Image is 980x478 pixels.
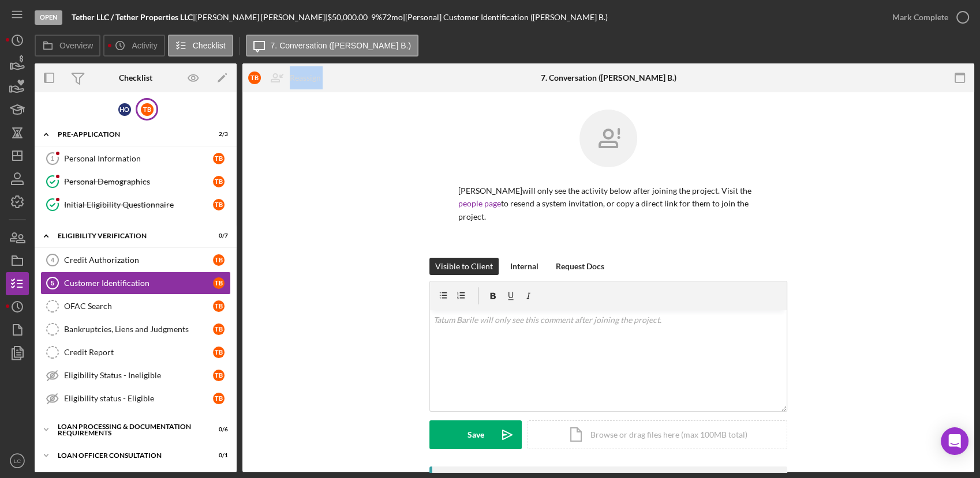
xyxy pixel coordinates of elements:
[6,449,29,472] button: LC
[892,6,948,29] div: Mark Complete
[213,393,225,404] div: T B
[40,249,231,272] a: 4Credit AuthorizationTB
[51,155,54,162] tspan: 1
[510,258,538,275] div: Internal
[51,280,54,287] tspan: 5
[246,35,419,57] button: 7. Conversation ([PERSON_NAME] B.)
[58,452,199,459] div: Loan Officer Consultation
[467,420,484,449] div: Save
[64,177,213,186] div: Personal Demographics
[132,41,157,50] label: Activity
[550,258,610,275] button: Request Docs
[504,258,544,275] button: Internal
[541,73,676,82] div: 7. Conversation ([PERSON_NAME] B.)
[40,364,231,387] a: Eligibility Status - IneligibleTB
[64,348,213,357] div: Credit Report
[207,131,228,138] div: 2 / 3
[64,200,213,209] div: Initial Eligibility Questionnaire
[213,323,225,335] div: T B
[213,254,225,266] div: T B
[72,13,195,22] div: |
[213,153,225,164] div: T B
[40,272,231,295] a: 5Customer IdentificationTB
[72,12,193,22] b: Tether LLC / Tether Properties LLC
[59,41,93,50] label: Overview
[40,193,231,216] a: Initial Eligibility QuestionnaireTB
[213,199,225,210] div: T B
[213,370,225,381] div: T B
[64,278,213,288] div: Customer Identification
[51,257,55,264] tspan: 4
[64,154,213,163] div: Personal Information
[64,302,213,311] div: OFAC Search
[403,13,608,22] div: | [Personal] Customer Identification ([PERSON_NAME] B.)
[213,176,225,187] div: T B
[458,185,758,223] p: [PERSON_NAME] will only see the activity below after joining the project. Visit the to resend a s...
[64,371,213,380] div: Eligibility Status - Ineligible
[207,232,228,239] div: 0 / 7
[881,6,974,29] button: Mark Complete
[58,232,199,239] div: Eligibility Verification
[40,170,231,193] a: Personal DemographicsTB
[242,66,332,89] button: TBReassign
[213,347,225,358] div: T B
[40,387,231,410] a: Eligibility status - EligibleTB
[64,325,213,334] div: Bankruptcies, Liens and Judgments
[103,35,164,57] button: Activity
[168,35,233,57] button: Checklist
[40,295,231,318] a: OFAC SearchTB
[58,423,199,436] div: Loan Processing & Documentation Requirements
[213,277,225,289] div: T B
[40,341,231,364] a: Credit ReportTB
[58,131,199,138] div: Pre-Application
[141,103,154,116] div: T B
[382,13,403,22] div: 72 mo
[40,147,231,170] a: 1Personal InformationTB
[371,13,382,22] div: 9 %
[207,426,228,433] div: 0 / 6
[248,71,261,84] div: T B
[14,458,21,464] text: LC
[429,258,499,275] button: Visible to Client
[271,41,412,50] label: 7. Conversation ([PERSON_NAME] B.)
[429,420,522,449] button: Save
[119,73,152,82] div: Checklist
[435,258,493,275] div: Visible to Client
[941,427,968,455] div: Open Intercom Messenger
[35,10,62,25] div: Open
[35,35,100,57] button: Overview
[118,103,131,116] div: H O
[290,66,321,89] div: Reassign
[193,41,226,50] label: Checklist
[327,13,371,22] div: $50,000.00
[40,318,231,341] a: Bankruptcies, Liens and JudgmentsTB
[64,394,213,403] div: Eligibility status - Eligible
[207,452,228,459] div: 0 / 1
[195,13,327,22] div: [PERSON_NAME] [PERSON_NAME] |
[556,258,604,275] div: Request Docs
[458,198,501,208] a: people page
[213,300,225,312] div: T B
[64,255,213,265] div: Credit Authorization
